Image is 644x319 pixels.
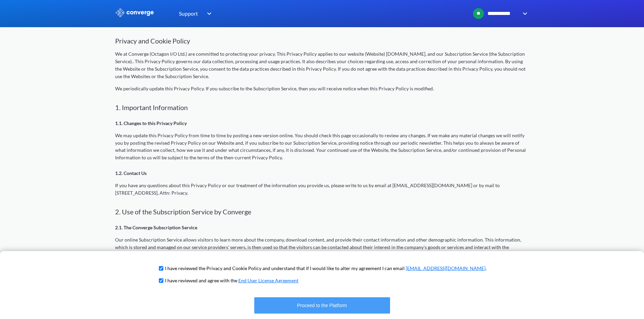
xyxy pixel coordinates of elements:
a: [EMAIL_ADDRESS][DOMAIN_NAME] [406,265,485,271]
h2: Privacy and Cookie Policy [115,37,529,45]
p: I have reviewed the Privacy and Cookie Policy and understand that if I would like to alter my agr... [165,265,486,272]
p: 2.1. The Converge Subscription Service [115,224,529,231]
p: I have reviewed and agree with the [165,277,298,284]
button: Proceed to the Platform [254,297,390,314]
p: We may update this Privacy Policy from time to time by posting a new version online. You should c... [115,132,529,162]
img: downArrow.svg [203,10,214,18]
p: 1.2. Contact Us [115,170,529,177]
a: End User License Agreement [238,278,298,283]
h2: 1. Important Information [115,103,529,111]
h2: 2. Use of the Subscription Service by Converge [115,208,529,216]
p: We at Converge (Octagon I/O Ltd.) are committed to protecting your privacy. This Privacy Policy a... [115,50,529,80]
p: 1.1. Changes to this Privacy Policy [115,120,529,127]
p: If you have any questions about this Privacy Policy or our treatment of the information you provi... [115,182,529,197]
img: logo_ewhite.svg [115,8,154,17]
span: Support [179,9,198,18]
p: Our online Subscription Service allows visitors to learn more about the company, download content... [115,236,529,259]
img: downArrow.svg [518,10,529,18]
p: We periodically update this Privacy Policy. If you subscribe to the Subscription Service, then yo... [115,85,529,92]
